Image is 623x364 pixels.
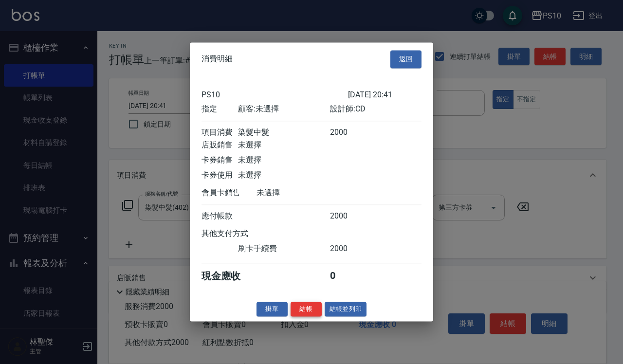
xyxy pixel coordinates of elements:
[238,104,330,114] div: 顧客: 未選擇
[330,127,366,138] div: 2000
[202,188,257,198] div: 會員卡銷售
[390,50,421,68] button: 返回
[238,140,330,150] div: 未選擇
[238,127,330,138] div: 染髮中髮
[330,211,366,221] div: 2000
[238,170,330,181] div: 未選擇
[257,302,288,317] button: 掛單
[348,90,421,99] div: [DATE] 20:41
[202,55,233,64] span: 消費明細
[202,170,238,181] div: 卡券使用
[330,104,421,114] div: 設計師: CD
[202,270,257,283] div: 現金應收
[291,302,322,317] button: 結帳
[238,244,330,254] div: 刷卡手續費
[202,211,238,221] div: 應付帳款
[330,270,366,283] div: 0
[202,127,238,138] div: 項目消費
[325,302,367,317] button: 結帳並列印
[330,244,366,254] div: 2000
[238,155,330,165] div: 未選擇
[202,140,238,150] div: 店販銷售
[202,229,275,239] div: 其他支付方式
[257,188,348,198] div: 未選擇
[202,104,238,114] div: 指定
[202,155,238,165] div: 卡券銷售
[202,90,348,99] div: PS10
